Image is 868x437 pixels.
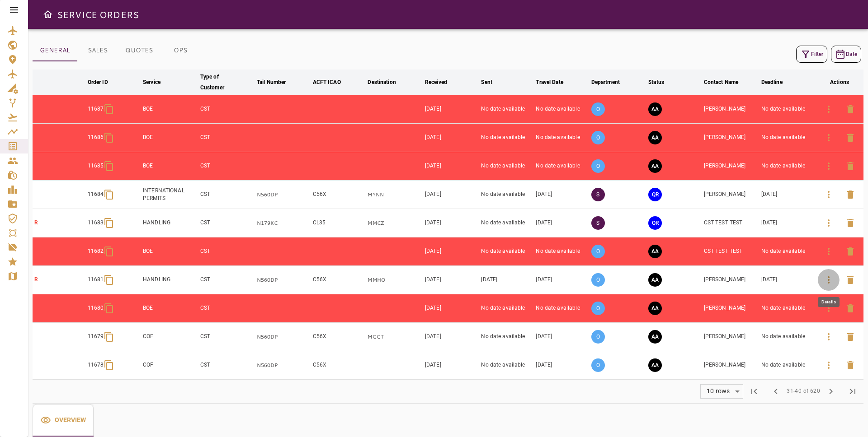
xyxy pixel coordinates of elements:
[141,152,198,181] td: BOE
[479,209,534,237] td: No date available
[702,266,759,294] td: [PERSON_NAME]
[591,358,605,372] p: O
[423,209,480,237] td: [DATE]
[423,237,480,266] td: [DATE]
[425,77,447,88] div: Received
[198,95,255,124] td: CST
[704,387,732,395] div: 10 rows
[759,323,816,351] td: No date available
[313,77,341,88] div: ACFT ICAO
[847,386,858,397] span: last_page
[534,323,589,351] td: [DATE]
[840,212,861,234] button: Delete
[648,216,662,230] button: QUOTE REQUESTED
[648,302,662,315] button: AWAITING ASSIGNMENT
[257,77,286,88] div: Tail Number
[479,351,534,380] td: No date available
[840,298,861,319] button: Delete
[141,266,198,294] td: HANDLING
[840,155,861,177] button: Delete
[534,266,589,294] td: [DATE]
[840,269,861,291] button: Delete
[591,77,620,88] div: Department
[311,266,366,294] td: C56X
[826,386,836,397] span: chevron_right
[534,95,589,124] td: No date available
[702,209,759,237] td: CST TEST TEST
[88,162,104,170] p: 11685
[591,302,605,315] p: O
[648,159,662,173] button: AWAITING ASSIGNMENT
[198,209,255,237] td: CST
[198,237,255,266] td: CST
[648,330,662,344] button: AWAITING ASSIGNMENT
[591,330,605,344] p: O
[702,152,759,181] td: [PERSON_NAME]
[311,323,366,351] td: C56X
[479,181,534,209] td: No date available
[141,209,198,237] td: HANDLING
[648,77,676,88] span: Status
[198,323,255,351] td: CST
[842,381,863,402] span: Last Page
[840,98,861,120] button: Delete
[368,191,421,199] p: MYNN
[143,77,160,88] div: Service
[796,46,827,63] button: Filter
[534,209,589,237] td: [DATE]
[534,351,589,380] td: [DATE]
[759,237,816,266] td: No date available
[479,323,534,351] td: No date available
[759,124,816,152] td: No date available
[702,124,759,152] td: [PERSON_NAME]
[479,237,534,266] td: No date available
[840,326,861,348] button: Delete
[141,237,198,266] td: BOE
[702,351,759,380] td: [PERSON_NAME]
[759,351,816,380] td: No date available
[765,381,787,402] span: Previous Page
[479,294,534,323] td: No date available
[759,294,816,323] td: No date available
[759,266,816,294] td: [DATE]
[198,266,255,294] td: CST
[648,273,662,287] button: AWAITING ASSIGNMENT
[198,294,255,323] td: CST
[534,152,589,181] td: No date available
[818,98,840,120] button: Details
[88,304,104,312] p: 11680
[88,219,104,227] p: 11683
[257,191,309,199] p: N560DP
[198,124,255,152] td: CST
[200,71,241,93] div: Type of Customer
[759,95,816,124] td: No date available
[257,276,309,284] p: N560DP
[648,358,662,372] button: AWAITING ASSIGNMENT
[648,245,662,258] button: AWAITING ASSIGNMENT
[536,77,575,88] span: Travel Date
[534,181,589,209] td: [DATE]
[701,385,743,398] div: 10 rows
[423,181,480,209] td: [DATE]
[34,276,84,284] p: R
[648,77,664,88] div: Status
[761,77,783,88] div: Deadline
[818,326,840,348] button: Details
[761,77,794,88] span: Deadline
[311,209,366,237] td: CL35
[591,131,605,144] p: O
[141,124,198,152] td: BOE
[143,77,172,88] span: Service
[591,77,632,88] span: Department
[759,209,816,237] td: [DATE]
[702,181,759,209] td: [PERSON_NAME]
[33,40,77,61] button: GENERAL
[591,159,605,173] p: O
[313,77,353,88] span: ACFT ICAO
[770,386,781,397] span: chevron_left
[257,77,297,88] span: Tail Number
[160,40,201,61] button: OPS
[423,124,480,152] td: [DATE]
[88,191,104,198] p: 11684
[591,245,605,258] p: O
